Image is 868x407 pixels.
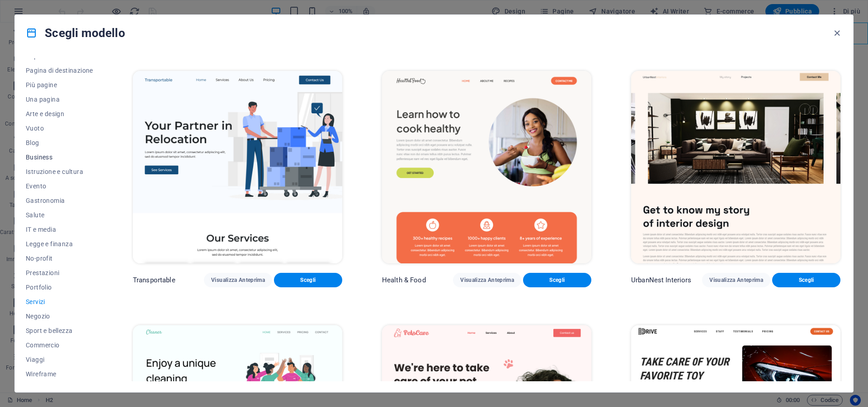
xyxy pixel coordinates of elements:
[26,164,93,179] button: Istruzione e cultura
[26,193,93,208] button: Gastronomia
[26,309,93,323] button: Negozio
[26,295,93,309] button: Servizi
[204,273,272,287] button: Visualizza Anteprima
[274,273,342,287] button: Scegli
[26,78,93,92] button: Più pagine
[26,150,93,164] button: Business
[133,71,342,264] img: Transportable
[26,168,93,175] span: Istruzione e cultura
[26,352,93,367] button: Viaggi
[382,276,426,285] p: Health & Food
[26,179,93,193] button: Evento
[26,313,93,320] span: Negozio
[26,370,93,378] span: Wireframe
[26,251,93,266] button: No-profit
[26,197,93,204] span: Gastronomia
[211,276,265,284] span: Visualizza Anteprima
[26,26,125,40] h4: Scegli modello
[26,67,93,74] span: Pagina di destinazione
[26,222,93,237] button: IT e media
[281,276,335,284] span: Scegli
[26,327,93,334] span: Sport e bellezza
[26,121,93,136] button: Vuoto
[26,367,93,381] button: Wireframe
[631,71,840,264] img: UrbanNest Interiors
[133,276,175,285] p: Transportable
[26,139,93,146] span: Blog
[26,280,93,295] button: Portfolio
[772,273,840,287] button: Scegli
[26,182,93,190] span: Evento
[26,154,93,161] span: Business
[26,298,93,305] span: Servizi
[26,107,93,121] button: Arte e design
[26,96,93,103] span: Una pagina
[26,266,93,280] button: Prestazioni
[26,342,93,349] span: Commercio
[26,81,93,89] span: Più pagine
[26,338,93,352] button: Commercio
[26,208,93,222] button: Salute
[382,71,591,264] img: Health & Food
[26,356,93,363] span: Viaggi
[26,255,93,262] span: No-profit
[26,240,93,248] span: Legge e finanza
[26,269,93,276] span: Prestazioni
[26,92,93,107] button: Una pagina
[26,284,93,291] span: Portfolio
[26,211,93,219] span: Salute
[530,276,584,284] span: Scegli
[26,323,93,338] button: Sport e bellezza
[702,273,770,287] button: Visualizza Anteprima
[26,63,93,78] button: Pagina di destinazione
[709,276,763,284] span: Visualizza Anteprima
[26,110,93,117] span: Arte e design
[779,276,833,284] span: Scegli
[631,276,692,285] p: UrbanNest Interiors
[26,125,93,132] span: Vuoto
[26,136,93,150] button: Blog
[26,237,93,251] button: Legge e finanza
[26,226,93,233] span: IT e media
[460,276,514,284] span: Visualizza Anteprima
[453,273,521,287] button: Visualizza Anteprima
[523,273,591,287] button: Scegli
